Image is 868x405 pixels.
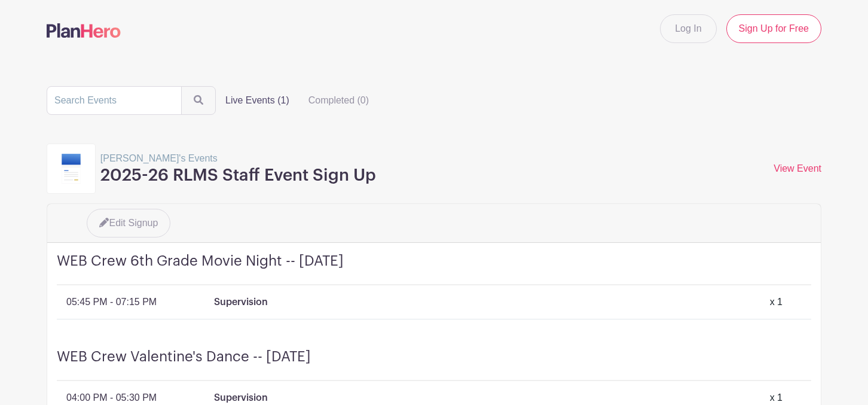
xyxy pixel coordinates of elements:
p: [PERSON_NAME]'s Events [100,151,376,166]
h4: WEB Crew Valentine's Dance -- [DATE] [57,348,811,381]
label: Live Events (1) [216,89,299,112]
div: filters [216,89,378,112]
p: 04:00 PM - 05:30 PM [66,391,157,405]
p: Supervision [214,391,268,405]
a: View Event [774,163,821,173]
img: logo-507f7623f17ff9eddc593b1ce0a138ce2505c220e1c5a4e2b4648c50719b7d32.svg [47,23,121,38]
a: Log In [660,14,716,43]
p: Supervision [214,295,268,309]
a: Sign Up for Free [726,14,821,43]
div: x 1 [770,295,783,309]
h3: 2025-26 RLMS Staff Event Sign Up [100,166,376,186]
h4: WEB Crew 6th Grade Movie Night -- [DATE] [57,252,811,285]
label: Completed (0) [299,89,378,112]
p: 05:45 PM - 07:15 PM [66,295,157,309]
img: template9-63edcacfaf2fb6570c2d519c84fe92c0a60f82f14013cd3b098e25ecaaffc40c.svg [62,154,81,184]
input: Search Events [47,86,182,115]
a: Edit Signup [87,209,170,237]
div: x 1 [770,391,783,405]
